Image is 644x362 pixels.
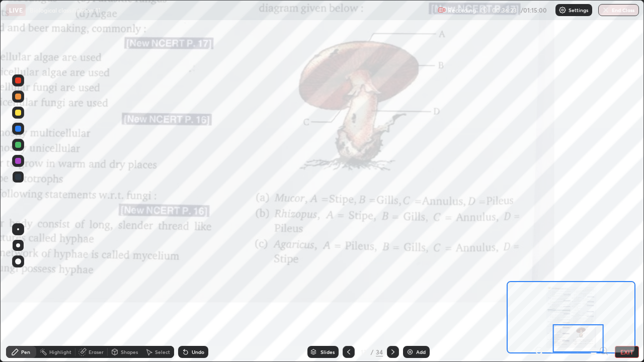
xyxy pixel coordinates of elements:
[615,346,639,358] button: EXIT
[89,349,104,354] div: Eraser
[602,6,610,14] img: end-class-cross
[448,7,476,14] p: Recording
[438,6,446,14] img: recording.375f2c34.svg
[192,349,204,354] div: Undo
[155,349,170,354] div: Select
[21,349,30,354] div: Pen
[416,349,426,354] div: Add
[558,6,567,14] img: class-settings-icons
[9,6,23,14] p: LIVE
[569,8,588,13] p: Settings
[121,349,138,354] div: Shapes
[376,347,383,356] div: 34
[371,349,374,355] div: /
[598,4,639,16] button: End Class
[320,349,335,354] div: Slides
[30,6,101,14] p: Biological classification-11
[359,349,369,355] div: 13
[49,349,71,354] div: Highlight
[406,348,414,356] img: add-slide-button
